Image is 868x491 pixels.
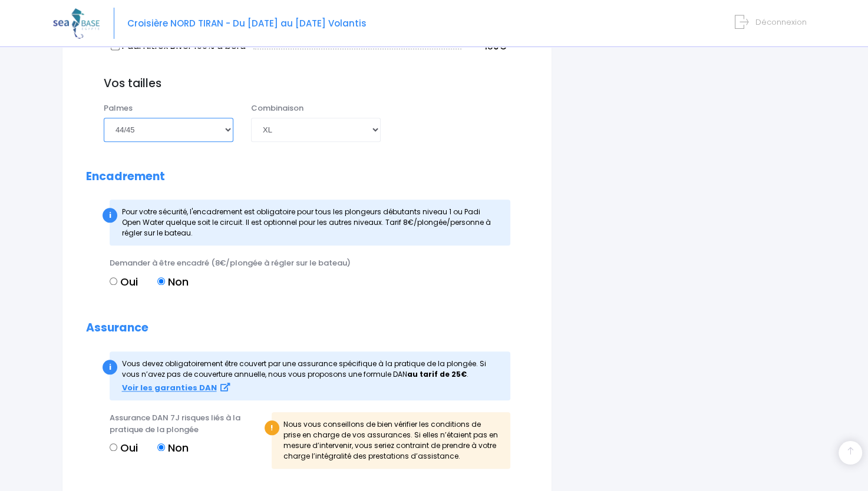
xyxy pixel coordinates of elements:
div: i [103,208,117,223]
label: Oui [110,274,138,290]
input: Oui [110,443,117,451]
label: Non [157,274,189,290]
a: Voir les garanties DAN [122,383,230,393]
h2: Encadrement [86,170,528,184]
input: Non [157,277,165,285]
div: Vous devez obligatoirement être couvert par une assurance spécifique à la pratique de la plong... [110,351,510,400]
label: Palmes [104,102,133,114]
div: Nous vous conseillons de bien vérifier les conditions de prise en charge de vos assurances. Si el... [272,412,510,469]
strong: au tarif de 25€ [407,369,467,379]
h3: Vos tailles [104,77,528,91]
span: Croisière NORD TIRAN - Du [DATE] au [DATE] Volantis [127,17,367,29]
div: i [103,360,117,374]
h2: Assurance [86,321,528,335]
div: ! [265,420,279,435]
input: Non [157,443,165,451]
strong: Voir les garanties DAN [122,382,217,393]
span: Demander à être encadré (8€/plongée à régler sur le bateau) [110,257,351,268]
label: Oui [110,440,138,456]
label: Combinaison [251,102,303,114]
span: Assurance DAN 7J risques liés à la pratique de la plongée [110,412,240,435]
input: Oui [110,277,117,285]
label: Non [157,440,189,456]
span: Pour votre sécurité, l'encadrement est obligatoire pour tous les plongeurs débutants niveau 1 ou ... [122,207,491,238]
span: Déconnexion [755,16,807,28]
